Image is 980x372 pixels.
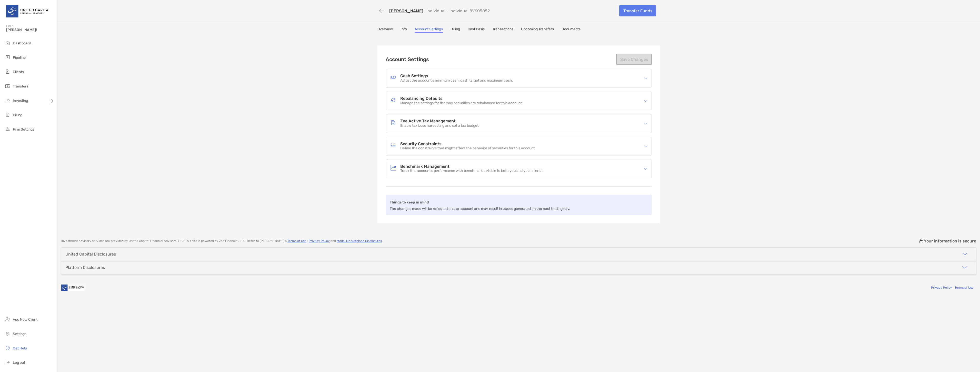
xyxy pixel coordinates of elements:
[13,84,28,89] span: Transfers
[562,27,581,33] a: Documents
[386,137,652,155] div: icon arrowSecurity ConstraintsSecurity ConstraintsDefine the constraints that might affect the be...
[468,27,485,33] a: Cost Basis
[5,316,11,322] img: add_new_client icon
[390,200,429,204] b: Things to keep in mind
[5,68,11,75] img: clients icon
[390,120,396,126] img: Zoe Active Tax Management
[5,345,11,351] img: get-help icon
[962,264,968,270] img: icon arrow
[6,2,51,21] img: United Capital Logo
[5,112,11,118] img: billing icon
[5,54,11,60] img: pipeline icon
[390,142,396,148] img: Security Constraints
[337,239,382,243] a: Model Marketplace Disclosures
[389,8,423,13] a: [PERSON_NAME]
[13,113,22,117] span: Billing
[644,144,647,148] img: icon arrow
[13,127,34,132] span: Firm Settings
[287,239,306,243] a: Terms of Use
[13,41,31,45] span: Dashboard
[61,282,84,293] img: company logo
[61,239,383,243] p: Investment advisory services are provided by United Capital Financial Advisors, LLC . This site i...
[309,239,330,243] a: Privacy Policy
[386,114,652,132] div: icon arrowZoe Active Tax ManagementZoe Active Tax ManagementEnable tax Loss harvesting and set a ...
[521,27,554,33] a: Upcoming Transfers
[962,251,968,257] img: icon arrow
[644,99,647,103] img: icon arrow
[5,40,11,46] img: dashboard icon
[5,359,11,365] img: logout icon
[65,265,105,270] div: Platform Disclosures
[400,96,523,101] h4: Rebalancing Defaults
[619,5,656,16] a: Transfer Funds
[386,56,429,62] h2: Account Settings
[400,146,536,151] p: Define the constraints that might affect the behavior of securities for this account.
[6,28,54,32] span: [PERSON_NAME]!
[13,332,26,336] span: Settings
[386,92,652,110] div: icon arrowRebalancing DefaultsRebalancing DefaultsManage the settings for the way securities are ...
[65,252,116,257] div: United Capital Disclosures
[390,165,396,171] img: Benchmark Management
[401,27,407,33] a: Info
[644,167,647,171] img: icon arrow
[377,27,393,33] a: Overview
[390,205,570,212] p: The changes made will be reflected on the account and may result in trades generated on the next ...
[924,239,976,243] p: Your information is secure
[400,164,543,169] h4: Benchmark Management
[400,101,523,105] p: Manage the settings for the way securities are rebalanced for this account.
[400,124,479,128] p: Enable tax Loss harvesting and set a tax budget.
[386,160,652,178] div: icon arrowBenchmark ManagementBenchmark ManagementTrack this account’s performance with benchmark...
[931,286,952,289] a: Privacy Policy
[644,122,647,125] img: icon arrow
[955,286,974,289] a: Terms of Use
[13,99,28,103] span: Investing
[451,27,460,33] a: Billing
[13,317,37,322] span: Add New Client
[400,74,513,78] h4: Cash Settings
[400,119,479,123] h4: Zoe Active Tax Management
[13,55,26,60] span: Pipeline
[5,330,11,337] img: settings icon
[400,169,543,173] p: Track this account’s performance with benchmarks, visible to both you and your clients.
[5,126,11,132] img: firm-settings icon
[13,70,24,74] span: Clients
[492,27,513,33] a: Transactions
[400,79,513,83] p: Adjust the account’s minimum cash, cash target and maximum cash.
[644,76,647,80] img: icon arrow
[13,360,25,365] span: Log out
[5,83,11,89] img: transfers icon
[415,27,443,33] a: Account Settings
[390,97,396,103] img: Rebalancing Defaults
[390,74,396,81] img: Cash Settings
[5,97,11,103] img: investing icon
[400,142,536,146] h4: Security Constraints
[426,8,490,13] p: Individual - Individual 8VK05052
[13,346,27,350] span: Get Help
[386,69,652,87] div: icon arrowCash SettingsCash SettingsAdjust the account’s minimum cash, cash target and maximum cash.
